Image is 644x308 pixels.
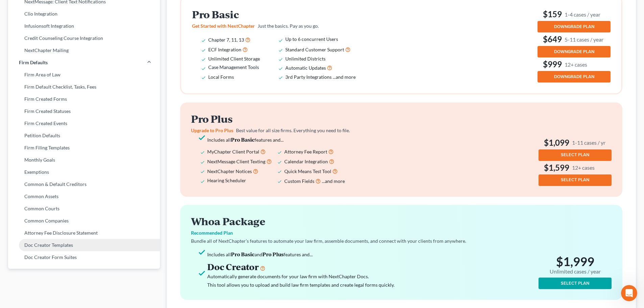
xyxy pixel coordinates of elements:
[8,142,160,154] a: Firm Filing Templates
[8,239,160,251] a: Doc Creator Templates
[11,107,91,119] a: Help Center
[32,221,38,227] button: Upload attachment
[538,9,611,20] h3: $159
[284,168,331,174] span: Quick Means Test Tool
[208,64,259,70] span: Case Management Tools
[191,238,612,244] p: Bundle all of NextChapter’s features to automate your law firm, assemble documents, and connect w...
[538,21,611,32] button: DOWNGRADE PLAN
[43,221,48,227] button: Start recording
[8,203,160,215] a: Common Courts
[565,36,603,43] small: 5-11 cases / year
[192,9,365,20] h2: Pro Basic
[6,207,129,219] textarea: Message…
[5,53,130,152] div: Emma says…
[17,71,34,76] b: [DATE]
[285,47,344,52] span: Standard Customer Support
[207,261,500,272] h3: Doc Creator
[207,272,500,281] div: Automatically generate documents for your law firm with NextChapter Docs.
[19,4,30,15] img: Profile image for Emma
[572,164,595,171] small: 12+ cases
[539,278,612,289] button: SELECT PLAN
[8,81,160,93] a: Firm Default Checklist, Tasks, Fees
[208,47,241,52] span: ECF Integration
[561,177,589,183] span: SELECT PLAN
[8,20,160,32] a: Infusionsoft Integration
[621,285,637,301] iframe: Intercom live chat
[207,177,246,183] span: Hearing Scheduler
[116,219,127,230] button: Send a message…
[565,11,600,18] small: 1-4 cases / year
[8,178,160,190] a: Common & Default Creditors
[5,53,111,138] div: In observance of[DATE],the NextChapter team will be out of office on[DATE]. Our team will be unav...
[208,37,244,43] span: Chapter 7, 11, 13
[19,59,48,66] span: Firm Defaults
[565,61,587,68] small: 12+ cases
[539,174,612,186] button: SELECT PLAN
[192,23,255,29] span: Get Started with NextChapter
[538,59,611,70] h3: $999
[8,117,160,129] a: Firm Created Events
[8,44,160,56] a: NextChapter Mailing
[8,8,160,20] a: Clio Integration
[207,137,284,143] span: Includes all features and...
[572,139,605,146] small: 1-11 cases / yr
[11,57,105,103] div: In observance of the NextChapter team will be out of office on . Our team will be unavailable for...
[554,24,594,29] span: DOWNGRADE PLAN
[8,129,160,142] a: Petition Defaults
[285,56,326,62] span: Unlimited Districts
[539,162,612,173] h3: $1,599
[33,8,81,15] p: Active in the last 15m
[208,56,260,62] span: Unlimited Client Storage
[561,281,589,286] span: SELECT PLAN
[11,107,105,133] div: We encourage you to use the to answer any questions and we will respond to any unanswered inquiri...
[8,190,160,203] a: Common Assets
[8,93,160,105] a: Firm Created Forms
[11,139,65,143] div: [PERSON_NAME] • 2m ago
[322,178,345,184] span: ...and more
[539,149,612,161] button: SELECT PLAN
[10,221,16,227] button: Emoji picker
[538,34,611,45] h3: $649
[231,136,255,143] strong: Pro Basic
[561,152,589,158] span: SELECT PLAN
[285,65,326,71] span: Automatic Updates
[208,74,234,80] span: Local Forms
[106,3,119,16] button: Home
[539,254,612,276] h2: $1,999
[8,56,160,69] a: Firm Defaults
[207,281,500,289] div: This tool allows you to upload and build law firm templates and create legal forms quickly.
[207,149,259,155] span: MyChapter Client Portal
[191,127,233,133] span: Upgrade to Pro Plus
[17,97,34,103] b: [DATE]
[8,154,160,166] a: Monthly Goals
[207,250,500,259] li: Includes all and features and...
[231,251,255,258] strong: Pro Basic
[8,215,160,227] a: Common Companies
[50,57,70,63] b: [DATE],
[191,230,612,236] p: Recommended Plan
[4,3,17,16] button: go back
[285,36,338,42] span: Up to 6 concurrent Users
[539,137,612,148] h3: $1,099
[8,105,160,117] a: Firm Created Statuses
[284,178,314,184] span: Custom Fields
[550,268,601,275] small: Unlimited cases / year
[262,251,284,258] strong: Pro Plus
[207,168,252,174] span: NextChapter Notices
[333,74,356,80] span: ...and more
[285,74,332,80] span: 3rd Party Integrations
[236,127,350,133] span: Best value for all size firms. Everything you need to file.
[119,3,131,15] div: Close
[8,251,160,263] a: Doc Creator Form Suites
[284,159,328,164] span: Calendar Integration
[258,23,319,29] span: Just the basics. Pay as you go.
[554,49,594,54] span: DOWNGRADE PLAN
[21,221,27,227] button: Gif picker
[8,227,160,239] a: Attorney Fee Disclosure Statement
[33,3,77,8] h1: [PERSON_NAME]
[538,46,611,57] button: DOWNGRADE PLAN
[8,69,160,81] a: Firm Area of Law
[8,166,160,178] a: Exemptions
[284,149,327,155] span: Attorney Fee Report
[191,113,364,124] h2: Pro Plus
